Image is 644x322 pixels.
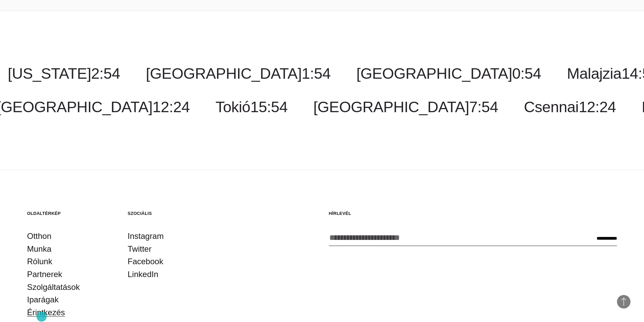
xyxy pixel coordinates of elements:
font: 0:54 [512,65,541,82]
a: LinkedIn [128,268,159,281]
a: Iparágak [27,293,58,306]
font: Munka [27,244,51,253]
font: Rólunk [27,257,52,266]
font: [US_STATE] [8,65,91,82]
font: Oldaltérkép [27,211,61,216]
a: Szolgáltatások [27,281,80,294]
font: [GEOGRAPHIC_DATA] [356,65,512,82]
font: Csennai [524,98,579,116]
a: Csennai12:24 [524,98,616,116]
a: Érintkezés [27,306,65,319]
font: Tokió [216,98,251,116]
font: 1:54 [302,65,331,82]
font: [GEOGRAPHIC_DATA] [313,98,469,116]
a: Tokió15:54 [216,98,288,116]
a: [GEOGRAPHIC_DATA]0:54 [356,65,541,82]
a: Partnerek [27,268,62,281]
font: Iparágak [27,295,58,304]
font: [GEOGRAPHIC_DATA] [146,65,302,82]
font: LinkedIn [128,270,159,279]
font: 15:54 [250,98,287,116]
a: Instagram [128,230,164,243]
font: 12:24 [579,98,616,116]
font: Facebook [128,257,163,266]
font: Érintkezés [27,308,65,317]
a: Munka [27,243,51,255]
a: [GEOGRAPHIC_DATA]1:54 [146,65,331,82]
font: Instagram [128,231,164,241]
font: Otthon [27,231,51,241]
a: Otthon [27,230,51,243]
font: Malajzia [567,65,621,82]
a: Twitter [128,243,152,255]
font: Hírlevél [329,211,351,216]
font: 7:54 [469,98,498,116]
font: 2:54 [91,65,120,82]
font: Twitter [128,244,152,253]
a: Rólunk [27,255,52,268]
font: Szolgáltatások [27,282,80,292]
font: Szociális [128,211,152,216]
font: 12:24 [152,98,190,116]
a: [US_STATE]2:54 [8,65,120,82]
a: [GEOGRAPHIC_DATA]7:54 [313,98,498,116]
font: Partnerek [27,270,62,279]
a: Facebook [128,255,163,268]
